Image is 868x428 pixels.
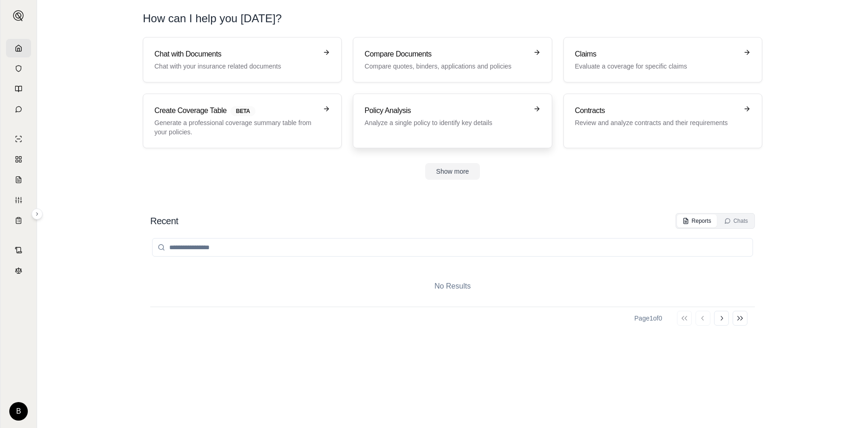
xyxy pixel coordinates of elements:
[154,62,317,71] p: Chat with your insurance related documents
[724,217,748,225] div: Chats
[6,59,31,78] a: Documents Vault
[683,217,711,225] div: Reports
[634,314,662,323] div: Page 1 of 0
[150,266,755,307] div: No Results
[6,39,31,57] a: Home
[6,211,31,230] a: Coverage Table
[150,214,178,227] h2: Recent
[364,62,527,71] p: Compare quotes, binders, applications and policies
[6,170,31,189] a: Claim Coverage
[143,94,342,148] a: Create Coverage TableBETAGenerate a professional coverage summary table from your policies.
[154,105,317,116] h3: Create Coverage Table
[575,105,738,116] h3: Contracts
[677,214,717,227] button: Reports
[364,118,527,127] p: Analyze a single policy to identify key details
[353,94,552,148] a: Policy AnalysisAnalyze a single policy to identify key details
[6,150,31,169] a: Policy Comparisons
[364,105,527,116] h3: Policy Analysis
[6,80,31,98] a: Prompt Library
[719,214,753,227] button: Chats
[13,10,24,21] img: Expand sidebar
[353,37,552,82] a: Compare DocumentsCompare quotes, binders, applications and policies
[9,6,28,25] button: Expand sidebar
[575,49,738,60] h3: Claims
[6,241,31,259] a: Contract Analysis
[230,106,255,116] span: BETA
[6,191,31,209] a: Custom Report
[154,49,317,60] h3: Chat with Documents
[6,261,31,280] a: Legal Search Engine
[154,118,317,137] p: Generate a professional coverage summary table from your policies.
[143,37,342,82] a: Chat with DocumentsChat with your insurance related documents
[575,118,738,127] p: Review and analyze contracts and their requirements
[425,163,480,180] button: Show more
[9,402,28,421] div: B
[364,49,527,60] h3: Compare Documents
[6,130,31,148] a: Single Policy
[563,94,762,148] a: ContractsReview and analyze contracts and their requirements
[563,37,762,82] a: ClaimsEvaluate a coverage for specific claims
[6,100,31,119] a: Chat
[575,62,738,71] p: Evaluate a coverage for specific claims
[32,208,43,220] button: Expand sidebar
[143,11,762,26] h1: How can I help you [DATE]?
